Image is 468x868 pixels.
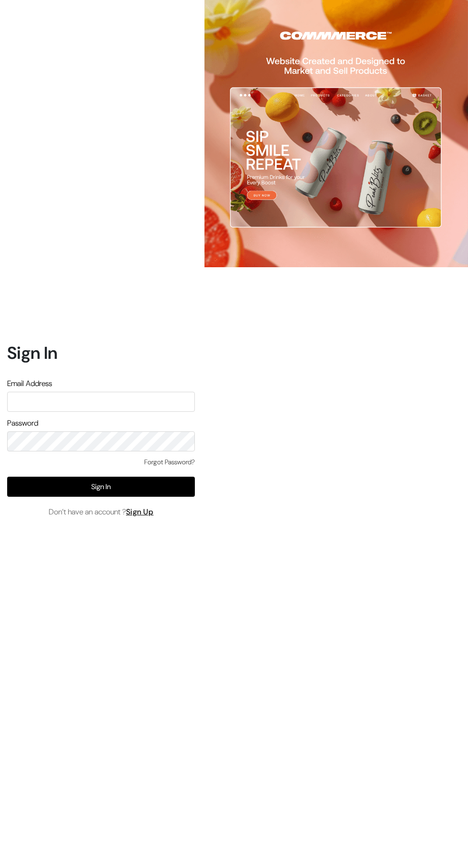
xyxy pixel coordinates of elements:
[7,378,52,389] label: Email Address
[144,457,195,467] a: Forgot Password?
[126,507,154,517] a: Sign Up
[7,418,38,429] label: Password
[49,506,154,518] span: Don’t have an account ?
[7,477,195,497] button: Sign In
[7,343,195,363] h1: Sign In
